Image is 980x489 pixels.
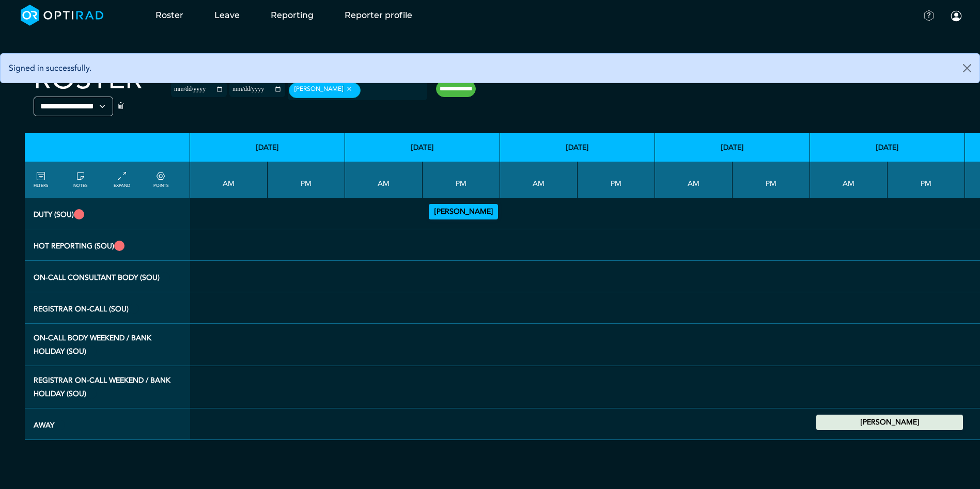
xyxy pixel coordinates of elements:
img: brand-opti-rad-logos-blue-and-white-d2f68631ba2948856bd03f2d395fb146ddc8fb01b4b6e9315ea85fa773367... [21,5,104,26]
th: On-Call Consultant Body (SOU) [25,261,190,292]
summary: [PERSON_NAME] [430,206,496,218]
th: AM [500,162,578,198]
input: null [363,86,414,96]
th: PM [578,162,655,198]
a: show/hide notes [73,170,87,189]
th: Away [25,408,190,440]
a: collapse/expand expected points [153,170,168,189]
th: Registrar On-Call (SOU) [25,292,190,324]
button: Remove item: '577a6ae9-c5cd-4ee3-b9b3-a5b525e22db1' [343,85,355,92]
th: AM [655,162,733,198]
button: Close [955,54,979,83]
th: Hot Reporting (SOU) [25,229,190,261]
th: PM [423,162,500,198]
th: PM [888,162,965,198]
th: [DATE] [655,133,810,162]
th: AM [190,162,268,198]
div: [PERSON_NAME] [289,83,361,98]
a: FILTERS [34,170,48,189]
th: PM [268,162,345,198]
summary: [PERSON_NAME] [818,416,961,429]
div: Annual Leave 00:00 - 23:59 [816,415,963,430]
th: [DATE] [190,133,345,162]
th: [DATE] [810,133,965,162]
th: AM [345,162,423,198]
th: [DATE] [345,133,500,162]
th: AM [810,162,888,198]
a: collapse/expand entries [114,170,130,189]
th: On-Call Body Weekend / Bank Holiday (SOU) [25,324,190,366]
th: Registrar On-Call Weekend / Bank Holiday (SOU) [25,366,190,408]
th: [DATE] [500,133,655,162]
th: PM [733,162,810,198]
div: Vetting (30 PF Points) 13:00 - 17:00 [429,204,498,219]
th: Duty (SOU) [25,198,190,229]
